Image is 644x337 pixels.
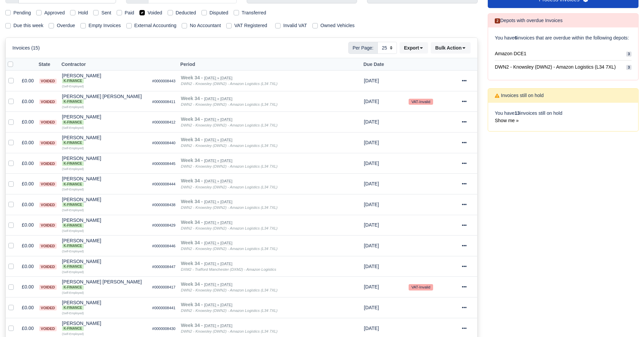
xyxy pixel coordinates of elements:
span: K-Finance [62,306,84,310]
label: Approved [44,9,65,17]
td: £0.00 [19,194,37,215]
span: voided [39,120,57,125]
small: [DATE] » [DATE] [204,97,232,101]
span: K-Finance [62,285,84,290]
small: [DATE] » [DATE] [204,200,232,204]
span: 3 [626,52,632,57]
a: DWN2 - Knowsley (DWN2) - Amazon Logistics (L34 7XL) 3 [495,61,632,74]
strong: Week 34 - [181,75,202,80]
span: K-Finance [62,223,84,228]
label: Owned Vehicles [320,22,355,29]
small: [DATE] » [DATE] [204,76,232,80]
span: 1 day from now [364,78,379,83]
i: DWN2 - Knowsley (DWN2) - Amazon Logistics (L34 7XL) [181,123,277,127]
span: 1 day from now [364,222,379,228]
span: K-Finance [62,120,84,125]
small: [DATE] » [DATE] [204,282,232,287]
div: [PERSON_NAME] [PERSON_NAME] [62,279,147,289]
small: [DATE] » [DATE] [204,138,232,142]
small: (Self-Employed) [62,188,84,191]
div: [PERSON_NAME] [62,135,147,145]
a: Show me » [495,118,519,123]
td: £0.00 [19,91,37,112]
div: You have invoices still on hold [488,103,638,132]
span: voided [39,202,57,207]
td: £0.00 [19,277,37,298]
small: #0000008446 [152,244,176,248]
div: [PERSON_NAME] [PERSON_NAME] K-Finance [62,279,147,289]
span: voided [39,326,57,331]
strong: 13 [515,110,520,116]
div: [PERSON_NAME] [62,197,147,207]
td: £0.00 [19,236,37,256]
small: (Self-Employed) [62,250,84,253]
small: [DATE] » [DATE] [204,221,232,225]
div: [PERSON_NAME] [62,176,147,186]
div: [PERSON_NAME] K-Finance [62,135,147,145]
strong: Week 34 - [181,281,202,287]
td: £0.00 [19,174,37,194]
div: [PERSON_NAME] K-Finance [62,259,147,269]
strong: Week 34 - [181,220,202,225]
small: VAT-Invalid [409,284,433,290]
div: [PERSON_NAME] K-Finance [62,73,147,83]
small: (Self-Employed) [62,126,84,130]
span: K-Finance [62,99,84,104]
div: [PERSON_NAME] K-Finance [62,238,147,248]
i: DXM2 - Trafford Manchester (DXM2) - Amazon Logistics [181,267,276,271]
span: voided [39,141,57,146]
span: 1 day from now [364,264,379,269]
span: 1 day from now [364,243,379,248]
strong: Week 34 - [181,261,202,266]
span: 1 day from now [364,99,379,104]
span: 1 day from now [364,305,379,310]
span: voided [39,161,57,166]
label: Due this week [13,22,43,29]
small: (Self-Employed) [62,312,84,315]
div: [PERSON_NAME] [62,321,147,331]
i: DWN2 - Knowsley (DWN2) - Amazon Logistics (L34 7XL) [181,102,277,106]
td: £0.00 [19,256,37,277]
th: Contractor [59,58,150,71]
small: #0000008445 [152,162,176,166]
h6: Depots with overdue Invoices [495,18,563,23]
td: £0.00 [19,71,37,91]
strong: Week 34 - [181,137,202,142]
div: [PERSON_NAME] [62,300,147,310]
small: #0000008411 [152,100,176,104]
a: Amazon DCE1 3 [495,47,632,61]
div: [PERSON_NAME] [62,259,147,269]
small: #0000008417 [152,285,176,289]
label: VAT Registered [234,22,267,29]
span: DWN2 - Knowsley (DWN2) - Amazon Logistics (L34 7XL) [495,63,616,71]
i: DWN2 - Knowsley (DWN2) - Amazon Logistics (L34 7XL) [181,247,277,251]
span: 1 day from now [364,284,379,289]
td: £0.00 [19,112,37,133]
th: Due Date [361,58,406,71]
th: State [37,58,59,71]
small: (Self-Employed) [62,208,84,212]
span: 1 day from now [364,326,379,331]
strong: Week 34 - [181,240,202,245]
small: (Self-Employed) [62,85,84,88]
h6: Invoices still on hold [495,93,544,98]
div: [PERSON_NAME] [PERSON_NAME] K-Finance [62,94,147,104]
span: 2 [495,18,500,23]
div: [PERSON_NAME] K-Finance [62,300,147,310]
span: 1 day from now [364,161,379,166]
small: (Self-Employed) [62,332,84,336]
strong: Week 34 - [181,323,202,328]
p: You have invoices that are overdue within the following depots: [495,34,632,42]
div: [PERSON_NAME] [62,218,147,228]
small: (Self-Employed) [62,229,84,233]
span: voided [39,264,57,269]
small: [DATE] » [DATE] [204,179,232,183]
i: DWN2 - Knowsley (DWN2) - Amazon Logistics (L34 7XL) [181,288,277,292]
label: Pending [13,9,31,17]
span: K-Finance [62,141,84,145]
label: Disputed [210,9,228,17]
span: K-Finance [62,161,84,166]
small: #0000008444 [152,182,176,186]
i: DWN2 - Knowsley (DWN2) - Amazon Logistics (L34 7XL) [181,185,277,189]
label: External Accounting [134,22,177,29]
